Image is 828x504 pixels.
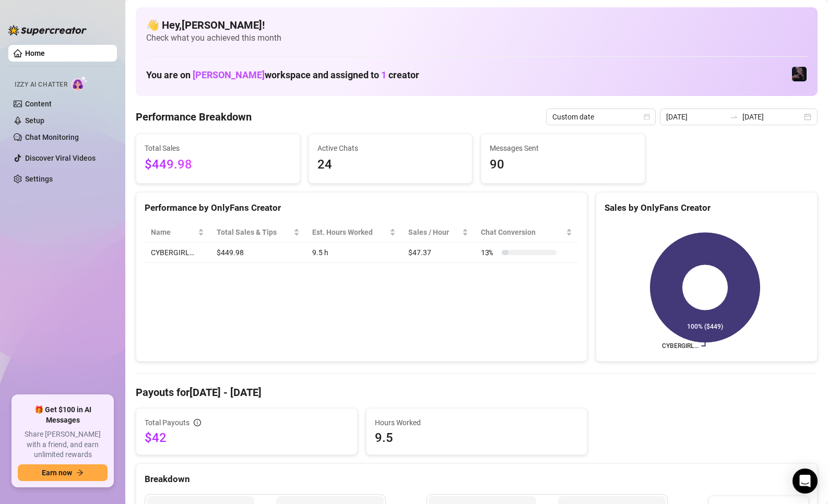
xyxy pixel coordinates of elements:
td: $449.98 [210,243,306,263]
span: 🎁 Get $100 in AI Messages [18,405,108,425]
span: Name [151,226,196,238]
div: Breakdown [145,472,809,486]
a: Discover Viral Videos [25,154,96,162]
span: Share [PERSON_NAME] with a friend, and earn unlimited rewards [18,429,108,460]
span: Total Sales & Tips [217,226,291,238]
span: calendar [644,114,650,120]
a: Home [25,49,45,57]
span: Sales / Hour [408,226,460,238]
a: Settings [25,175,53,183]
span: Messages Sent [490,142,636,154]
th: Sales / Hour [402,222,475,243]
text: CYBERGIRL… [662,342,699,350]
div: Performance by OnlyFans Creator [145,201,578,215]
td: $47.37 [402,243,475,263]
img: logo-BBDzfeDw.svg [8,25,87,35]
span: 24 [317,155,464,175]
div: Open Intercom Messenger [792,469,818,494]
span: 1 [381,69,386,80]
span: info-circle [194,419,201,426]
input: End date [742,111,802,123]
span: Active Chats [317,142,464,154]
td: CYBERGIRL… [145,243,210,263]
th: Name [145,222,210,243]
img: AI Chatter [72,76,88,91]
a: Chat Monitoring [25,133,79,141]
span: Chat Conversion [481,226,564,238]
span: Custom date [552,109,649,125]
span: [PERSON_NAME] [193,69,265,80]
span: Total Payouts [145,417,190,428]
span: arrow-right [76,469,84,476]
h1: You are on workspace and assigned to creator [146,69,419,81]
span: Check what you achieved this month [146,32,807,44]
h4: Performance Breakdown [136,110,252,124]
h4: Payouts for [DATE] - [DATE] [136,385,818,400]
td: 9.5 h [306,243,402,263]
span: Total Sales [145,142,291,154]
input: Start date [666,111,726,123]
div: Est. Hours Worked [312,226,387,238]
th: Chat Conversion [475,222,578,243]
button: Earn nowarrow-right [18,464,108,481]
span: $42 [145,429,349,446]
th: Total Sales & Tips [210,222,306,243]
div: Sales by OnlyFans Creator [605,201,809,215]
span: 13 % [481,247,498,258]
a: Setup [25,116,44,125]
img: CYBERGIRL [792,67,807,81]
span: 9.5 [375,429,579,446]
a: Content [25,100,52,108]
span: swap-right [730,113,738,121]
span: Earn now [42,469,72,477]
h4: 👋 Hey, [PERSON_NAME] ! [146,18,807,32]
span: to [730,113,738,121]
span: $449.98 [145,155,291,175]
span: 90 [490,155,636,175]
span: Hours Worked [375,417,579,428]
span: Izzy AI Chatter [15,80,67,90]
